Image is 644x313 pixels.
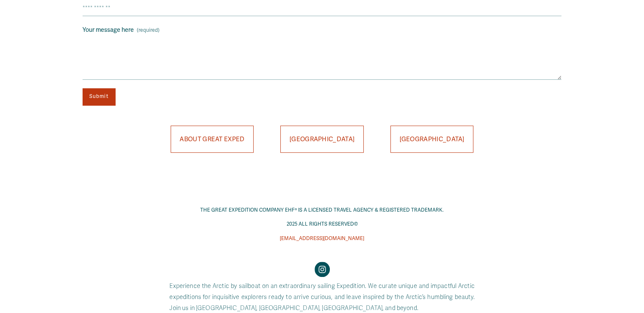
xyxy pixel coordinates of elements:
[390,126,474,153] a: [GEOGRAPHIC_DATA]
[148,220,496,229] p: 2025 ALL RIGHTS RESERVED©
[280,126,364,153] a: [GEOGRAPHIC_DATA]
[171,126,254,153] a: ABOUT GREAT EXPED
[83,25,134,36] span: Your message here
[148,206,496,215] p: THE GREAT EXPEDITION COMPANY EHF® IS A LICENSED TRAVEL AGENCY & REGISTERED TRADEMARK.
[169,282,474,312] code: Experience the Arctic by sailboat on an extraordinary sailing Expedition. We curate unique and im...
[315,262,330,277] a: Instagram
[280,235,364,242] span: [EMAIL_ADDRESS][DOMAIN_NAME]
[83,88,115,105] button: Submit
[137,26,160,35] span: (required)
